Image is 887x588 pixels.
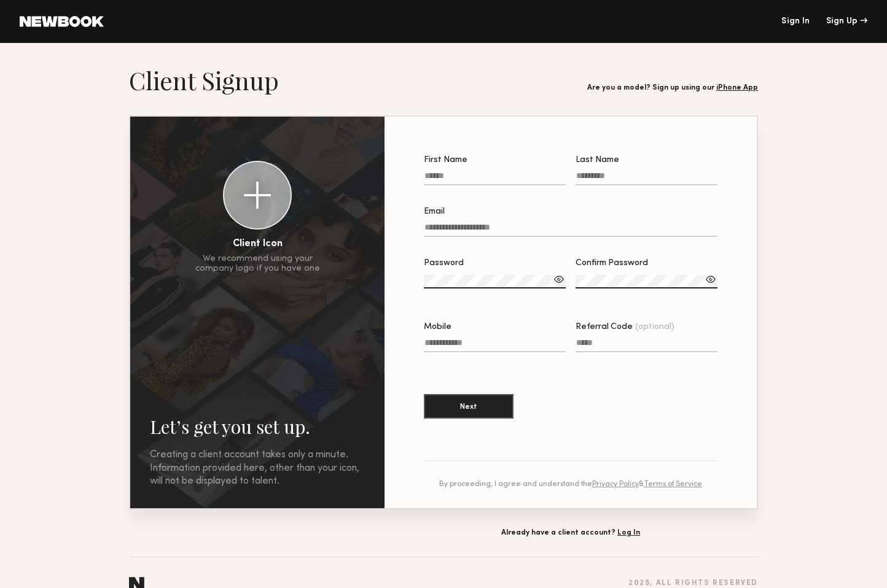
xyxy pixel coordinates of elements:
[424,394,514,419] button: Next
[716,84,758,91] a: iPhone App
[150,449,365,489] div: Creating a client account takes only a minute. Information provided here, other than your icon, w...
[129,65,279,96] h1: Client Signup
[424,156,566,164] div: First Name
[635,323,674,331] span: (optional)
[424,223,717,237] input: Email
[424,275,566,288] input: Password
[576,275,717,288] input: Confirm Password
[592,481,639,488] a: Privacy Policy
[826,17,867,26] div: Sign Up
[644,481,702,488] a: Terms of Service
[383,529,758,537] div: Already have a client account?
[576,323,717,331] div: Referral Code
[424,171,566,185] input: First Name
[576,171,717,185] input: Last Name
[576,338,717,352] input: Referral Code(optional)
[424,323,566,331] div: Mobile
[424,338,566,352] input: Mobile
[628,579,758,587] div: 2025 , all rights reserved
[576,156,717,164] div: Last Name
[617,529,640,536] a: Log In
[781,17,810,26] a: Sign In
[195,254,320,274] div: We recommend using your company logo if you have one
[576,259,717,268] div: Confirm Password
[424,259,566,268] div: Password
[587,84,758,92] div: Are you a model? Sign up using our
[233,239,283,249] div: Client Icon
[424,481,717,489] div: By proceeding, I agree and understand the &
[424,207,717,216] div: Email
[150,414,365,439] h2: Let’s get you set up.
